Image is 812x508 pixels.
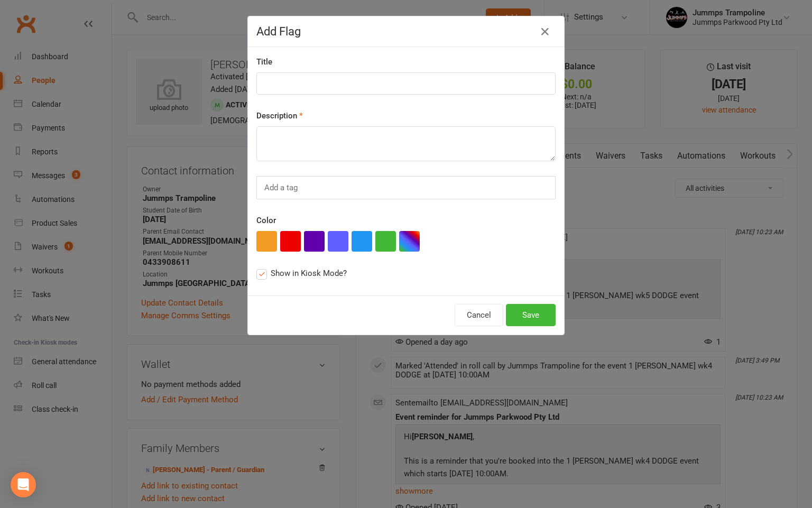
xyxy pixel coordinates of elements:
[256,214,276,227] label: Color
[271,267,347,278] span: Show in Kiosk Mode?
[263,181,301,195] input: Add a tag
[455,304,503,326] button: Cancel
[537,23,553,40] button: Close
[256,109,303,122] label: Description
[506,304,556,326] button: Save
[256,56,272,68] label: Title
[11,472,36,497] div: Open Intercom Messenger
[256,25,556,38] h4: Add Flag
